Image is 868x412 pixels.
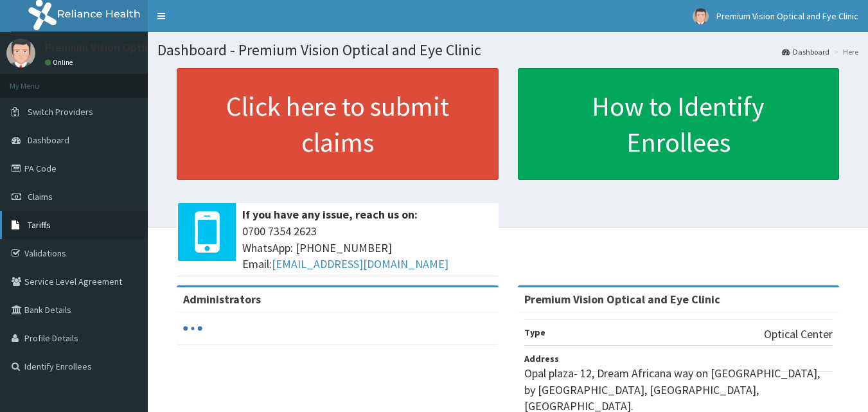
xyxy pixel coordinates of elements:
[272,256,448,271] a: [EMAIL_ADDRESS][DOMAIN_NAME]
[242,223,492,273] span: 0700 7354 2623 WhatsApp: [PHONE_NUMBER] Email:
[28,106,93,118] span: Switch Providers
[524,353,559,364] b: Address
[6,39,35,67] img: User Image
[518,68,840,180] a: How to Identify Enrollees
[157,42,858,58] h1: Dashboard - Premium Vision Optical and Eye Clinic
[183,319,202,338] svg: audio-loading
[177,68,499,180] a: Click here to submit claims
[524,292,720,307] strong: Premium Vision Optical and Eye Clinic
[183,292,261,307] b: Administrators
[242,207,418,222] b: If you have any issue, reach us on:
[764,326,833,343] p: Optical Center
[716,10,858,22] span: Premium Vision Optical and Eye Clinic
[693,8,709,24] img: User Image
[782,46,829,57] a: Dashboard
[831,46,858,57] li: Here
[28,134,69,146] span: Dashboard
[45,42,231,53] p: Premium Vision Optical and Eye Clinic
[28,219,51,231] span: Tariffs
[45,58,76,67] a: Online
[28,191,53,202] span: Claims
[524,327,545,338] b: Type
